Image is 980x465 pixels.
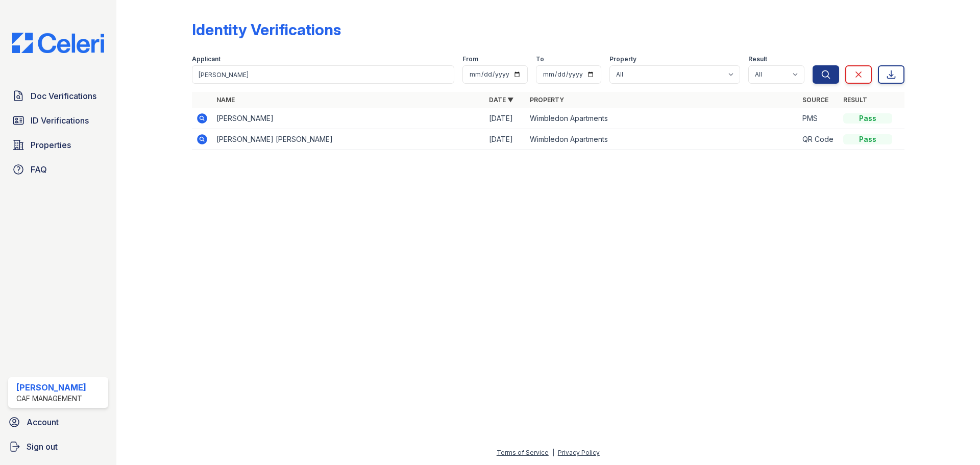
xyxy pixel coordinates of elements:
a: ID Verifications [8,110,108,131]
a: Privacy Policy [558,449,600,456]
td: [DATE] [485,129,526,150]
td: [PERSON_NAME] [PERSON_NAME] [212,129,485,150]
label: From [462,55,478,63]
div: | [552,449,554,456]
img: CE_Logo_Blue-a8612792a0a2168367f1c8372b55b34899dd931a85d93a1a3d3e32e68fde9ad4.png [4,33,112,53]
span: Sign out [27,440,58,453]
span: Doc Verifications [31,90,96,102]
a: Property [530,96,564,104]
a: Account [4,412,112,432]
td: Wimbledon Apartments [526,129,798,150]
div: Identity Verifications [192,20,341,39]
td: [PERSON_NAME] [212,108,485,129]
label: Applicant [192,55,220,63]
span: FAQ [31,163,47,176]
label: Property [609,55,636,63]
div: Pass [843,134,892,144]
a: Source [802,96,828,104]
a: Sign out [4,436,112,457]
td: Wimbledon Apartments [526,108,798,129]
div: Pass [843,113,892,124]
input: Search by name or phone number [192,65,454,84]
span: ID Verifications [31,114,89,127]
td: [DATE] [485,108,526,129]
span: Account [27,416,59,428]
div: [PERSON_NAME] [16,381,86,394]
label: To [536,55,544,63]
a: Result [843,96,867,104]
a: Doc Verifications [8,86,108,106]
a: Name [216,96,235,104]
td: PMS [798,108,839,129]
td: QR Code [798,129,839,150]
span: Properties [31,139,71,151]
a: Properties [8,135,108,155]
a: FAQ [8,159,108,180]
a: Date ▼ [489,96,513,104]
div: CAF Management [16,394,86,404]
label: Result [748,55,767,63]
a: Terms of Service [497,449,549,456]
